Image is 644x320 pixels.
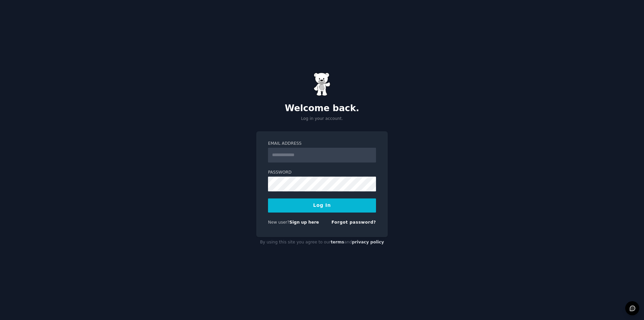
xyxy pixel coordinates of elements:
a: privacy policy [352,240,384,244]
button: Log In [268,198,376,213]
label: Password [268,170,376,176]
a: terms [331,240,344,244]
a: Forgot password? [331,220,376,225]
h2: Welcome back. [256,103,388,114]
span: New user? [268,220,289,225]
p: Log in your account. [256,116,388,122]
a: Sign up here [289,220,319,225]
img: Gummy Bear [314,73,330,96]
div: By using this site you agree to our and [256,237,388,248]
label: Email Address [268,141,376,147]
